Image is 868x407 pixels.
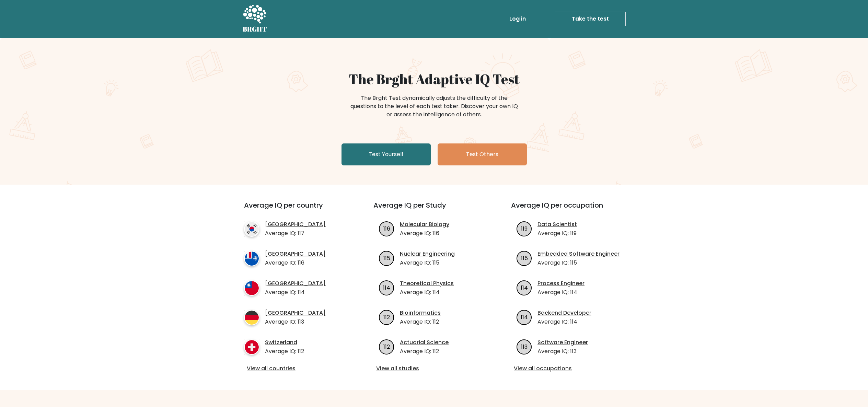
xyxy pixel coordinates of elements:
p: Average IQ: 113 [537,347,588,356]
p: Average IQ: 116 [265,259,326,267]
a: [GEOGRAPHIC_DATA] [265,220,326,229]
img: country [244,339,259,355]
a: BRGHT [243,3,267,35]
a: Process Engineer [537,279,585,288]
a: Theoretical Physics [400,279,454,288]
p: Average IQ: 112 [400,318,441,326]
text: 115 [383,254,390,262]
text: 114 [521,283,528,291]
h3: Average IQ per Study [373,201,495,218]
img: country [244,310,259,325]
a: Molecular Biology [400,220,449,229]
a: Data Scientist [537,220,577,229]
a: Backend Developer [537,309,591,317]
h3: Average IQ per occupation [511,201,632,218]
a: [GEOGRAPHIC_DATA] [265,309,326,317]
h1: The Brght Adaptive IQ Test [267,71,602,87]
p: Average IQ: 112 [400,347,449,356]
a: [GEOGRAPHIC_DATA] [265,250,326,258]
text: 115 [521,254,528,262]
div: The Brght Test dynamically adjusts the difficulty of the questions to the level of each test take... [348,94,520,119]
p: Average IQ: 114 [537,318,591,326]
text: 112 [383,342,390,350]
a: Take the test [555,12,626,26]
p: Average IQ: 112 [265,347,304,356]
a: View all countries [247,364,346,373]
a: Bioinformatics [400,309,441,317]
text: 113 [521,342,528,350]
a: [GEOGRAPHIC_DATA] [265,279,326,288]
p: Average IQ: 115 [400,259,455,267]
text: 112 [383,313,390,321]
a: Software Engineer [537,338,588,347]
a: Test Others [438,143,527,165]
p: Average IQ: 114 [400,288,454,296]
a: Nuclear Engineering [400,250,455,258]
a: Embedded Software Engineer [537,250,620,258]
text: 116 [383,224,390,232]
p: Average IQ: 113 [265,318,326,326]
a: Actuarial Science [400,338,449,347]
p: Average IQ: 116 [400,229,449,237]
p: Average IQ: 114 [265,288,326,296]
p: Average IQ: 119 [537,229,577,237]
a: View all occupations [514,364,629,373]
text: 119 [521,224,528,232]
p: Average IQ: 117 [265,229,326,237]
img: country [244,221,259,237]
a: View all studies [376,364,492,373]
a: Switzerland [265,338,304,347]
p: Average IQ: 114 [537,288,585,296]
h3: Average IQ per country [244,201,349,218]
text: 114 [383,283,390,291]
text: 114 [521,313,528,321]
img: country [244,251,259,266]
img: country [244,280,259,296]
h5: BRGHT [243,25,267,33]
a: Log in [507,12,529,26]
a: Test Yourself [342,143,431,165]
p: Average IQ: 115 [537,259,620,267]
